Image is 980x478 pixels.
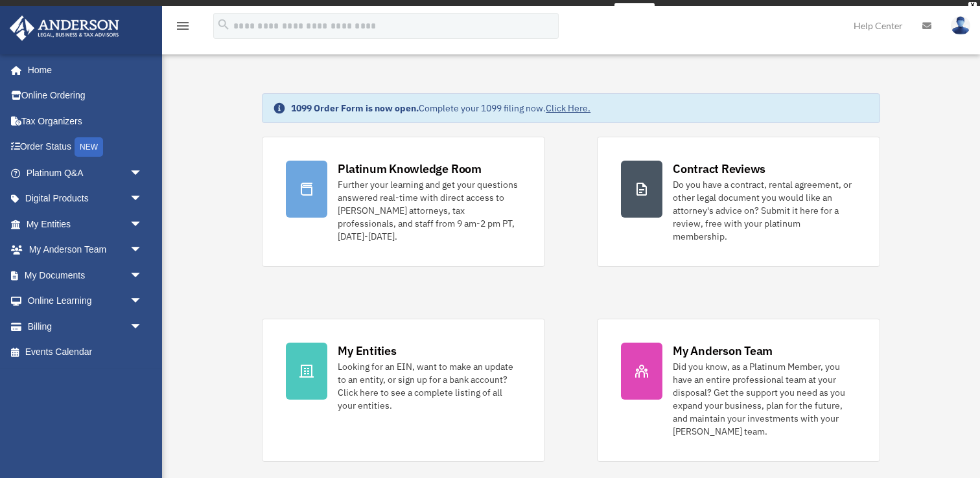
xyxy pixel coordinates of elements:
a: Home [9,57,156,83]
strong: 1099 Order Form is now open. [291,102,419,114]
a: Platinum Knowledge Room Further your learning and get your questions answered real-time with dire... [262,137,545,267]
a: My Anderson Teamarrow_drop_down [9,237,162,263]
div: close [968,2,977,10]
a: Order StatusNEW [9,134,162,161]
span: arrow_drop_down [130,186,156,212]
i: menu [175,18,191,34]
span: arrow_drop_down [130,237,156,264]
a: My Anderson Team Did you know, as a Platinum Member, you have an entire professional team at your... [597,319,880,462]
a: Click Here. [546,102,590,114]
div: Further your learning and get your questions answered real-time with direct access to [PERSON_NAM... [338,178,521,243]
a: Platinum Q&Aarrow_drop_down [9,160,162,186]
div: Get a chance to win 6 months of Platinum for free just by filling out this [325,3,609,19]
a: Online Learningarrow_drop_down [9,288,162,314]
a: Events Calendar [9,339,162,365]
div: Did you know, as a Platinum Member, you have an entire professional team at your disposal? Get th... [673,360,856,438]
div: Looking for an EIN, want to make an update to an entity, or sign up for a bank account? Click her... [338,360,521,412]
a: menu [175,23,191,34]
a: My Entitiesarrow_drop_down [9,211,162,237]
a: Contract Reviews Do you have a contract, rental agreement, or other legal document you would like... [597,137,880,267]
span: arrow_drop_down [130,262,156,289]
a: Tax Organizers [9,108,162,134]
div: My Anderson Team [673,343,773,359]
a: Billingarrow_drop_down [9,313,162,339]
a: My Documentsarrow_drop_down [9,262,162,288]
div: Complete your 1099 filing now. [291,102,590,115]
img: Anderson Advisors Platinum Portal [6,16,123,41]
div: Platinum Knowledge Room [338,161,482,177]
span: arrow_drop_down [130,313,156,340]
i: search [216,17,231,32]
a: Digital Productsarrow_drop_down [9,186,162,212]
span: arrow_drop_down [130,160,156,187]
span: arrow_drop_down [130,211,156,238]
div: Do you have a contract, rental agreement, or other legal document you would like an attorney's ad... [673,178,856,243]
a: Online Ordering [9,83,162,109]
a: My Entities Looking for an EIN, want to make an update to an entity, or sign up for a bank accoun... [262,319,545,462]
div: Contract Reviews [673,161,765,177]
a: survey [614,3,655,19]
span: arrow_drop_down [130,288,156,315]
div: My Entities [338,343,396,359]
img: User Pic [951,16,970,35]
div: NEW [75,137,103,157]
